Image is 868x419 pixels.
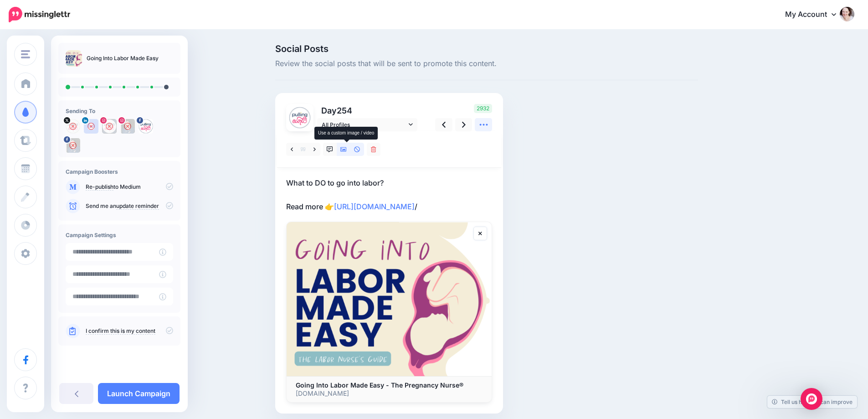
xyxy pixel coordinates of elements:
img: Going Into Labor Made Easy - The Pregnancy Nurse® [287,222,492,376]
p: Going Into Labor Made Easy [87,54,159,63]
p: Day [317,104,419,117]
b: Going Into Labor Made Easy - The Pregnancy Nurse® [296,381,463,389]
img: 293356615_413924647436347_5319703766953307182_n-bsa103635.jpg [66,138,80,153]
p: What to DO to go into labor? Read more 👉 / [286,177,492,212]
span: 254 [337,106,352,115]
h4: Campaign Boosters [66,168,173,175]
a: [URL][DOMAIN_NAME] [334,202,415,211]
img: Q47ZFdV9-23892.jpg [66,119,80,134]
h4: Campaign Settings [66,232,173,238]
img: c9122c75c278be33297fde5c69c652bc_thumb.jpg [66,50,82,67]
span: Social Posts [275,44,698,53]
img: 294267531_452028763599495_8356150534574631664_n-bsa103634.png [289,107,311,129]
p: to Medium [86,183,173,191]
img: menu.png [21,50,30,58]
img: 294267531_452028763599495_8356150534574631664_n-bsa103634.png [139,119,153,134]
img: 117675426_2401644286800900_3570104518066085037_n-bsa102293.jpg [120,119,135,134]
p: [DOMAIN_NAME] [296,389,483,398]
a: Tell us how we can improve [767,396,857,408]
a: update reminder [116,202,159,210]
a: Re-publish [86,183,113,191]
img: user_default_image.png [84,119,98,134]
a: My Account [776,4,854,26]
img: Missinglettr [9,7,70,22]
span: Review the social posts that will be sent to promote this content. [275,58,698,70]
span: All Profiles [322,120,406,129]
a: I confirm this is my content [86,327,155,335]
span: 2932 [474,104,492,113]
div: Open Intercom Messenger [801,388,822,410]
h4: Sending To [66,108,173,114]
img: 171614132_153822223321940_582953623993691943_n-bsa102292.jpg [102,119,117,134]
p: Send me an [86,202,173,210]
a: All Profiles [317,118,417,131]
